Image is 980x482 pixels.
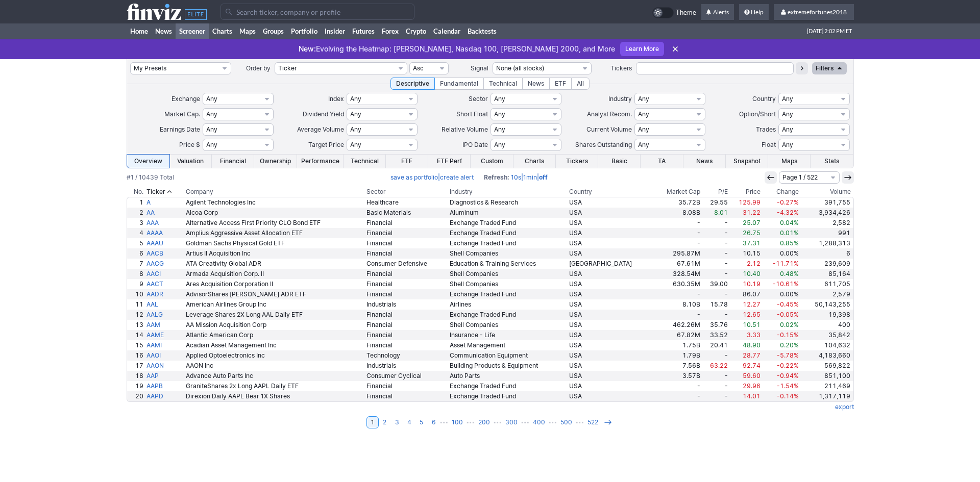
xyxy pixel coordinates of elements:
[743,311,761,318] span: 12.65
[365,310,449,320] a: Financial
[729,279,762,289] a: 10.19
[800,361,853,371] a: 569,822
[773,280,799,288] span: -10.61%
[568,197,654,208] a: USA
[762,350,800,361] a: -5.78%
[511,173,521,181] a: 10s
[448,228,568,238] a: Exchange Traded Fund
[145,289,184,299] a: AADR
[220,4,414,20] input: Search
[448,361,568,371] a: Building Products & Equipment
[800,381,853,391] a: 211,469
[568,208,654,218] a: USA
[654,238,702,248] a: -
[620,42,664,56] a: Learn More
[556,155,598,168] a: Tickers
[743,341,761,349] span: 48.90
[812,62,847,74] a: Filters
[800,269,853,279] a: 85,164
[762,269,800,279] a: 0.48%
[127,330,145,340] a: 14
[184,289,364,299] a: AdvisorShares [PERSON_NAME] ADR ETF
[726,155,768,168] a: Snapshot
[127,350,145,361] a: 16
[127,218,145,228] a: 3
[654,228,702,238] a: -
[702,279,729,289] a: 39.00
[127,269,145,279] a: 8
[743,280,761,288] span: 10.19
[571,78,590,90] div: All
[483,78,523,90] div: Technical
[800,371,853,381] a: 851,100
[448,299,568,310] a: Airlines
[777,300,799,308] span: -0.45%
[762,361,800,371] a: -0.22%
[209,23,236,39] a: Charts
[568,238,654,248] a: USA
[434,78,484,90] div: Fundamental
[729,269,762,279] a: 10.40
[365,391,449,401] a: Financial
[702,238,729,248] a: -
[184,310,364,320] a: Leverage Shares 2X Long AAL Daily ETF
[169,155,212,168] a: Valuation
[568,248,654,259] a: USA
[598,155,641,168] a: Basic
[800,228,853,238] a: 991
[145,279,184,289] a: AACT
[702,289,729,299] a: -
[254,155,297,168] a: Ownership
[762,238,800,248] a: 0.85%
[365,228,449,238] a: Financial
[729,238,762,248] a: 37.31
[800,289,853,299] a: 2,579
[800,330,853,340] a: 35,842
[365,381,449,391] a: Financial
[184,269,364,279] a: Armada Acquisition Corp. II
[800,248,853,259] a: 6
[568,381,654,391] a: USA
[714,209,728,216] span: 8.01
[448,208,568,218] a: Aluminum
[184,340,364,350] a: Acadian Asset Management Inc
[743,300,761,308] span: 12.27
[152,23,176,39] a: News
[743,209,761,216] span: 31.22
[145,340,184,350] a: AAMI
[702,340,729,350] a: 20.41
[365,350,449,361] a: Technology
[448,350,568,361] a: Communication Equipment
[729,361,762,371] a: 92.74
[654,350,702,361] a: 1.79B
[365,299,449,310] a: Industrials
[365,238,449,248] a: Financial
[145,238,184,248] a: AAAU
[440,173,474,181] a: create alert
[365,208,449,218] a: Basic Materials
[390,172,474,183] span: |
[145,350,184,361] a: AAOI
[365,279,449,289] a: Financial
[184,361,364,371] a: AAON Inc
[448,289,568,299] a: Exchange Traded Fund
[448,320,568,330] a: Shell Companies
[127,381,145,391] a: 19
[402,23,430,39] a: Crypto
[390,173,438,181] a: save as portfolio
[800,299,853,310] a: 50,143,255
[762,279,800,289] a: -10.61%
[743,351,761,359] span: 28.77
[127,279,145,289] a: 9
[448,310,568,320] a: Exchange Traded Fund
[743,270,761,277] span: 10.40
[800,350,853,361] a: 4,183,660
[777,331,799,339] span: -0.15%
[365,340,449,350] a: Financial
[780,321,799,328] span: 0.02%
[702,361,729,371] a: 63.22
[743,362,761,369] span: 92.74
[184,197,364,208] a: Agilent Technologies Inc
[184,248,364,259] a: Artius II Acquisition Inc
[729,371,762,381] a: 59.60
